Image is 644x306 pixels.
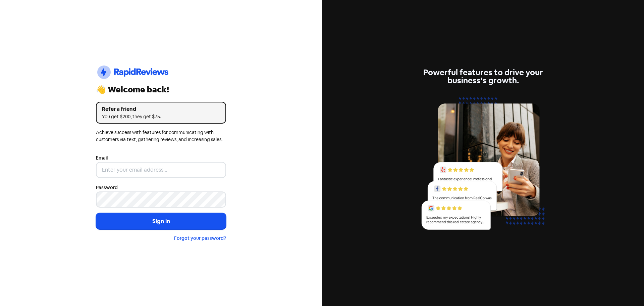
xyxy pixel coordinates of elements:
[96,86,226,94] div: 👋 Welcome back!
[418,69,548,85] div: Powerful features to drive your business's growth.
[96,162,226,178] input: Enter your email address...
[96,155,108,162] label: Email
[174,235,226,241] a: Forgot your password?
[96,129,226,143] div: Achieve success with features for communicating with customers via text, gathering reviews, and i...
[96,184,118,191] label: Password
[102,113,220,120] div: You get $200, they get $75.
[102,105,220,113] div: Refer a friend
[96,213,226,230] button: Sign in
[418,93,548,237] img: reviews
